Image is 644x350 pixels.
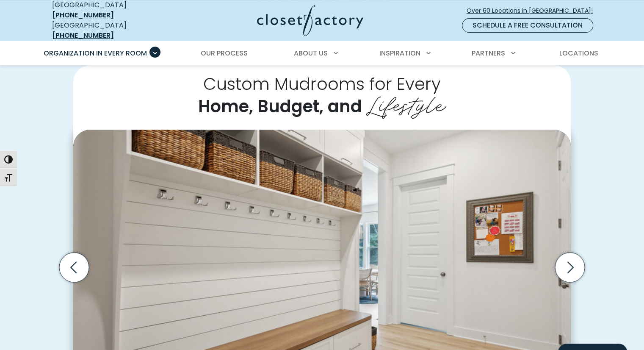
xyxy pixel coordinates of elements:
[44,48,147,58] span: Organization in Every Room
[462,18,593,33] a: Schedule a Free Consultation
[379,48,420,58] span: Inspiration
[198,94,362,118] span: Home, Budget, and
[52,10,114,20] a: [PHONE_NUMBER]
[203,72,441,96] span: Custom Mudrooms for Every
[294,48,328,58] span: About Us
[366,86,446,119] span: Lifestyle
[201,48,248,58] span: Our Process
[38,42,607,65] nav: Primary Menu
[257,5,363,36] img: Closet Factory Logo
[559,48,598,58] span: Locations
[467,6,600,15] span: Over 60 Locations in [GEOGRAPHIC_DATA]!
[52,31,114,40] a: [PHONE_NUMBER]
[466,3,600,18] a: Over 60 Locations in [GEOGRAPHIC_DATA]!
[52,20,175,41] div: [GEOGRAPHIC_DATA]
[472,48,505,58] span: Partners
[56,249,92,286] button: Previous slide
[552,249,588,286] button: Next slide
